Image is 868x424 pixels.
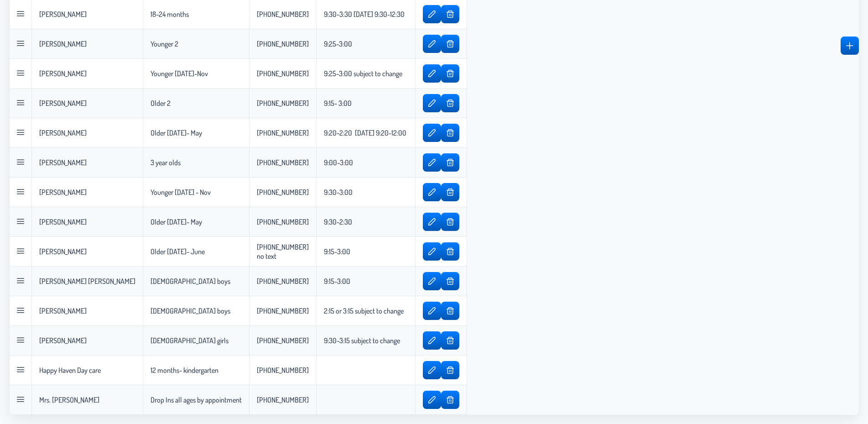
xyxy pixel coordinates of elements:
p-celleditor: [PHONE_NUMBER] [257,99,309,108]
p-celleditor: [PERSON_NAME] [PERSON_NAME] [39,277,135,286]
p-celleditor: Younger 2 [151,39,178,48]
p-celleditor: Younger [DATE] - Nov [151,188,211,197]
p-celleditor: [PERSON_NAME] [39,336,87,345]
p-celleditor: [DEMOGRAPHIC_DATA] boys [151,277,230,286]
p-celleditor: 9:30-3:15 subject to change [324,336,400,345]
p-celleditor: [PERSON_NAME] [39,99,87,108]
p-celleditor: Drop Ins all ages by appointment [151,395,242,404]
p-celleditor: 9:25-3:00 [324,39,352,48]
p-celleditor: [PHONE_NUMBER] [257,336,309,345]
p-celleditor: 3 year olds [151,158,181,167]
p-celleditor: [PERSON_NAME] [39,217,87,226]
p-celleditor: [PHONE_NUMBER] [257,128,309,137]
p-celleditor: [PHONE_NUMBER] [257,69,309,78]
p-celleditor: [PERSON_NAME] [39,128,87,137]
p-celleditor: [PERSON_NAME] [39,39,87,48]
p-celleditor: [PHONE_NUMBER] [257,158,309,167]
p-celleditor: 9:30-2:30 [324,217,352,226]
p-celleditor: 9:25-3:00 subject to change [324,69,402,78]
p-celleditor: [PERSON_NAME] [39,158,87,167]
p-celleditor: [PHONE_NUMBER] [257,217,309,226]
p-celleditor: 12 months- kindergarten [151,366,218,375]
p-celleditor: 9:15-3:00 [324,247,350,256]
p-celleditor: [PERSON_NAME] [39,188,87,197]
p-celleditor: [DEMOGRAPHIC_DATA] boys [151,306,230,315]
p-celleditor: 9:30-3:00 [324,188,353,197]
p-celleditor: Older [DATE]- May [151,217,202,226]
p-celleditor: 18-24 months [151,10,189,19]
p-celleditor: [PERSON_NAME] [39,69,87,78]
p-celleditor: Mrs. [PERSON_NAME] [39,395,99,404]
p-celleditor: [PHONE_NUMBER] [257,10,309,19]
p-celleditor: [PHONE_NUMBER] [257,39,309,48]
p-celleditor: [PHONE_NUMBER] [257,188,309,197]
p-celleditor: 9:20-2:20 [DATE] 9:20-12:00 [324,128,406,137]
p-celleditor: [PERSON_NAME] [39,10,87,19]
p-celleditor: [PHONE_NUMBER] [257,277,309,286]
p-celleditor: 2:15 or 3:15 subject to change [324,306,404,315]
p-celleditor: 9:15-3:00 [324,277,350,286]
p-celleditor: Younger [DATE]-Nov [151,69,208,78]
p-celleditor: Happy Haven Day care [39,366,101,375]
p-celleditor: 9:30-3:30 [DATE] 9:30-12:30 [324,10,405,19]
p-celleditor: 9:15- 3:00 [324,99,352,108]
p-celleditor: Older [DATE]- May [151,128,202,137]
p-celleditor: Older [DATE]- June [151,247,205,256]
p-celleditor: [PHONE_NUMBER] [257,366,309,375]
p-celleditor: [PERSON_NAME] [39,247,87,256]
p-celleditor: [PHONE_NUMBER] [257,395,309,404]
p-celleditor: [PHONE_NUMBER] no text [257,242,309,261]
p-celleditor: [PERSON_NAME] [39,306,87,315]
p-celleditor: [DEMOGRAPHIC_DATA] girls [151,336,229,345]
p-celleditor: [PHONE_NUMBER] [257,306,309,315]
p-celleditor: Older 2 [151,99,171,108]
p-celleditor: 9:00-3:00 [324,158,353,167]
